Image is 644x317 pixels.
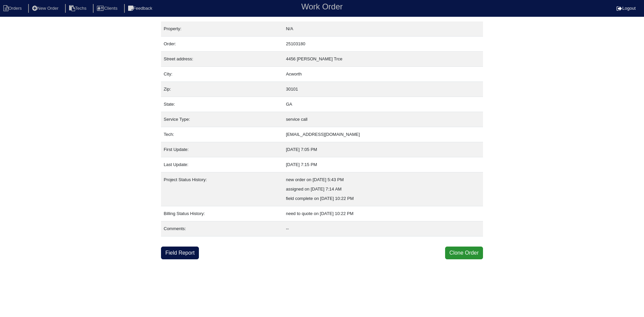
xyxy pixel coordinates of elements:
a: New Order [28,6,64,11]
td: [DATE] 7:15 PM [283,157,483,172]
li: Techs [65,4,92,13]
td: Order: [161,37,283,52]
div: need to quote on [DATE] 10:22 PM [286,209,480,218]
td: City: [161,67,283,82]
a: Clients [93,6,123,11]
li: New Order [28,4,64,13]
td: N/A [283,21,483,37]
div: assigned on [DATE] 7:14 AM [286,184,480,194]
td: [EMAIL_ADDRESS][DOMAIN_NAME] [283,127,483,142]
td: 4456 [PERSON_NAME] Trce [283,52,483,67]
td: Service Type: [161,112,283,127]
td: Street address: [161,52,283,67]
td: 25103180 [283,37,483,52]
td: Project Status History: [161,172,283,206]
td: Tech: [161,127,283,142]
td: service call [283,112,483,127]
td: GA [283,97,483,112]
a: Techs [65,6,92,11]
td: Zip: [161,82,283,97]
li: Feedback [124,4,158,13]
td: Billing Status History: [161,206,283,221]
div: new order on [DATE] 5:43 PM [286,175,480,184]
a: Field Report [161,247,199,259]
td: State: [161,97,283,112]
td: Acworth [283,67,483,82]
td: Last Update: [161,157,283,172]
div: field complete on [DATE] 10:22 PM [286,194,480,203]
td: [DATE] 7:05 PM [283,142,483,157]
td: 30101 [283,82,483,97]
li: Clients [93,4,123,13]
button: Clone Order [445,247,483,259]
td: Comments: [161,221,283,236]
td: Property: [161,21,283,37]
td: First Update: [161,142,283,157]
td: -- [283,221,483,236]
a: Logout [616,6,636,11]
